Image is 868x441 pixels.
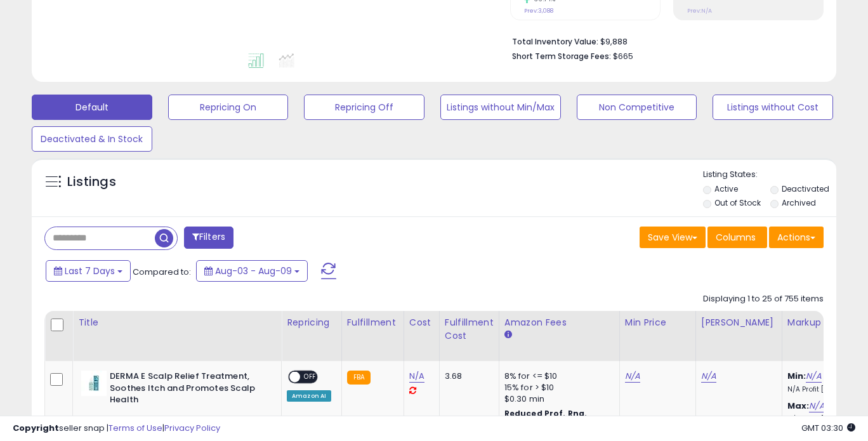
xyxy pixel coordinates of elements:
span: Last 7 Days [65,265,115,277]
span: $665 [613,50,633,62]
div: Cost [409,316,434,329]
small: Prev: N/A [687,7,712,15]
button: Aug-03 - Aug-09 [196,260,308,282]
button: Listings without Min/Max [440,95,561,120]
strong: Copyright [13,422,59,434]
b: Min: [787,370,806,382]
div: [PERSON_NAME] [701,316,777,329]
button: Save View [640,227,706,248]
div: Fulfillment Cost [445,316,494,343]
div: 15% for > $10 [504,382,610,393]
div: seller snap | | [13,423,220,435]
a: N/A [701,370,716,383]
li: $9,888 [512,33,814,48]
div: Repricing [287,316,336,329]
span: Compared to: [133,266,191,278]
button: Listings without Cost [713,95,833,120]
b: Max: [787,400,810,412]
label: Out of Stock [714,197,761,208]
label: Archived [782,197,816,208]
label: Active [714,183,738,194]
b: Short Term Storage Fees: [512,51,611,62]
span: Aug-03 - Aug-09 [215,265,292,277]
button: Actions [769,227,824,248]
img: 31i46zXmjQL._SL40_.jpg [81,371,107,396]
a: Privacy Policy [164,422,220,434]
div: Amazon Fees [504,316,614,329]
div: 8% for <= $10 [504,371,610,382]
a: N/A [806,370,821,383]
button: Non Competitive [577,95,697,120]
small: FBA [347,371,371,385]
span: 2025-08-17 03:30 GMT [801,422,855,434]
a: N/A [625,370,640,383]
small: Prev: 3,088 [524,7,553,15]
h5: Listings [67,173,116,191]
div: $0.30 min [504,393,610,405]
a: Terms of Use [109,422,162,434]
b: DERMA E Scalp Relief Treatment, Soothes Itch and Promotes Scalp Health [110,371,264,409]
a: N/A [409,370,424,383]
button: Repricing On [168,95,289,120]
button: Default [32,95,152,120]
div: Title [78,316,276,329]
div: Displaying 1 to 25 of 755 items [703,293,824,305]
p: Listing States: [703,169,837,181]
div: Min Price [625,316,690,329]
button: Columns [707,227,767,248]
div: Amazon AI [287,390,331,402]
label: Deactivated [782,183,829,194]
span: OFF [300,372,320,383]
span: Columns [716,231,756,244]
button: Repricing Off [304,95,424,120]
button: Filters [184,227,233,249]
div: 3.68 [445,371,489,382]
div: Fulfillment [347,316,398,329]
button: Deactivated & In Stock [32,126,152,152]
button: Last 7 Days [46,260,131,282]
a: N/A [809,400,824,412]
b: Total Inventory Value: [512,36,598,47]
small: Amazon Fees. [504,329,512,341]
